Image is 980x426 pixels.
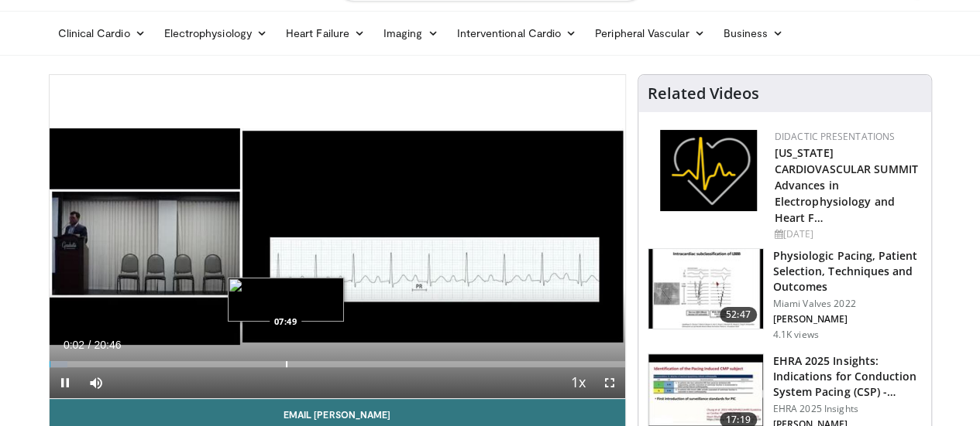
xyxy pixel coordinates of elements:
a: Interventional Cardio [448,18,586,49]
span: / [88,339,91,351]
span: 20:46 [94,339,121,351]
a: [US_STATE] CARDIOVASCULAR SUMMIT Advances in Electrophysiology and Heart F… [775,145,918,225]
h3: EHRA 2025 Insights: Indications for Conduction System Pacing (CSP) -… [773,353,922,400]
div: Didactic Presentations [775,130,919,144]
button: Pause [50,367,81,398]
p: EHRA 2025 Insights [773,403,922,415]
button: Mute [81,367,112,398]
span: 52:47 [720,307,757,322]
span: 0:02 [64,339,84,351]
button: Fullscreen [594,367,625,398]
h4: Related Videos [648,84,759,103]
p: [PERSON_NAME] [773,313,922,325]
a: Peripheral Vascular [586,18,714,49]
a: Imaging [374,18,448,49]
a: Business [714,18,793,49]
div: [DATE] [775,227,919,241]
a: 52:47 Physiologic Pacing, Patient Selection, Techniques and Outcomes Miami Valves 2022 [PERSON_NA... [648,248,922,341]
a: Heart Failure [277,18,374,49]
div: Progress Bar [50,361,625,367]
img: image.jpeg [228,278,344,322]
h3: Physiologic Pacing, Patient Selection, Techniques and Outcomes [773,248,922,295]
p: 4.1K views [773,329,819,341]
p: Miami Valves 2022 [773,298,922,310]
button: Playback Rate [563,367,594,398]
a: Clinical Cardio [49,18,155,49]
a: Electrophysiology [155,18,277,49]
img: afb51a12-79cb-48e6-a9ec-10161d1361b5.150x105_q85_crop-smart_upscale.jpg [648,249,763,329]
img: 1860aa7a-ba06-47e3-81a4-3dc728c2b4cf.png.150x105_q85_autocrop_double_scale_upscale_version-0.2.png [660,130,757,211]
video-js: Video Player [50,75,625,399]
